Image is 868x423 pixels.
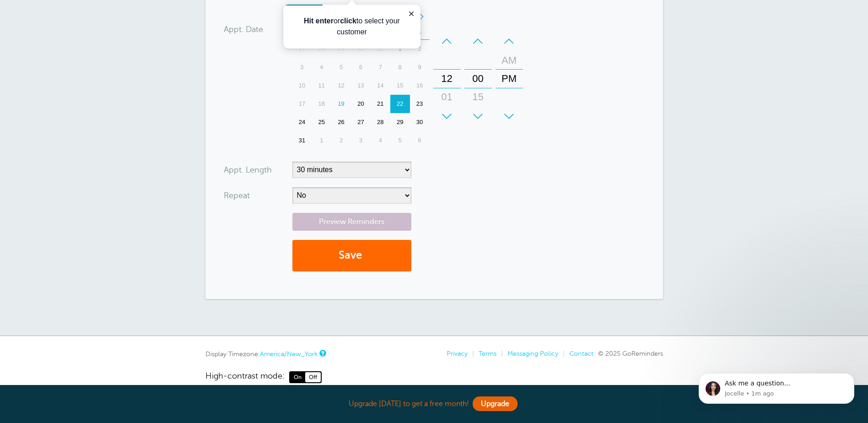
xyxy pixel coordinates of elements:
div: 26 [331,113,351,131]
a: Preview Reminders [292,213,411,231]
div: Upgrade [DATE] to get a free month! [205,394,663,414]
div: Sunday, August 3 [292,58,312,76]
div: 30 [351,40,371,58]
div: Monday, September 1 [312,131,331,150]
div: 3 [292,58,312,76]
div: Saturday, September 6 [410,131,430,150]
div: Friday, August 29 [390,113,410,131]
div: 18 [312,95,331,113]
div: 4 [371,131,390,150]
div: 13 [351,76,371,95]
div: Wednesday, August 6 [351,58,371,76]
a: Upgrade [473,396,518,411]
div: Hours [433,32,461,125]
div: Wednesday, August 13 [351,76,371,95]
div: 24 [292,113,312,131]
div: Monday, August 25 [312,113,331,131]
div: 30 [410,113,430,131]
div: 01 [436,88,458,106]
div: Wednesday, August 27 [351,113,371,131]
div: 28 [312,40,331,58]
div: Sunday, August 10 [292,76,312,95]
a: America/New_York [260,350,318,358]
div: Minutes [464,32,492,125]
div: 14 [371,76,390,95]
iframe: tooltip [283,5,421,49]
div: Saturday, August 2 [410,40,430,58]
div: 27 [351,113,371,131]
div: 28 [371,113,390,131]
div: Thursday, August 28 [371,113,390,131]
div: Thursday, July 31 [371,40,390,58]
div: Friday, August 22 [390,95,410,113]
div: Monday, August 11 [312,76,331,95]
div: Thursday, August 21 [371,95,390,113]
div: 15 [467,88,489,106]
div: 21 [371,95,390,113]
li: | [558,350,565,358]
div: Saturday, August 23 [410,95,430,113]
a: Terms [479,350,496,357]
span: Off [305,372,321,382]
a: High-contrast mode: On Off [205,371,663,383]
a: Messaging Policy [507,350,558,357]
div: Sunday, August 17 [292,95,312,113]
a: Privacy [447,350,468,357]
div: Wednesday, September 3 [351,131,371,150]
div: 23 [410,95,430,113]
div: 3 [351,131,371,150]
div: Wednesday, August 20 [351,95,371,113]
div: Sunday, August 24 [292,113,312,131]
div: 1 [312,131,331,150]
a: This is the timezone being used to display dates and times to you on this device. Click the timez... [319,350,325,356]
div: Monday, August 18 [312,95,331,113]
div: 00 [467,70,489,88]
div: Tuesday, September 2 [331,131,351,150]
div: 20 [351,95,371,113]
span: © 2025 GoReminders [598,350,663,357]
div: 5 [331,58,351,76]
div: 5 [390,131,410,150]
div: 2 [410,40,430,58]
div: Monday, July 28 [312,40,331,58]
div: Friday, August 8 [390,58,410,76]
label: Appt. Date [224,25,263,33]
div: 10 [292,76,312,95]
li: | [496,350,503,358]
div: 17 [292,95,312,113]
div: 6 [351,58,371,76]
div: Friday, August 1 [390,40,410,58]
div: PM [498,70,520,88]
div: Sunday, August 31 [292,131,312,150]
label: Appt. Length [224,166,272,174]
div: Wednesday, July 30 [351,40,371,58]
div: 7 [371,58,390,76]
li: | [468,350,474,358]
div: 29 [390,113,410,131]
div: 30 [467,106,489,125]
span: High-contrast mode: [205,371,285,383]
div: 02 [436,106,458,125]
div: Thursday, September 4 [371,131,390,150]
div: 2 [331,131,351,150]
div: 31 [292,131,312,150]
div: Saturday, August 9 [410,58,430,76]
div: Sunday, July 27 [292,40,312,58]
div: Display Timezone: [205,350,325,358]
div: 8 [390,58,410,76]
div: 27 [292,40,312,58]
div: Tuesday, July 29 [331,40,351,58]
button: Save [292,240,411,271]
div: 6 [410,131,430,150]
div: Today, Tuesday, August 19 [331,95,351,113]
label: Repeat [224,191,250,200]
